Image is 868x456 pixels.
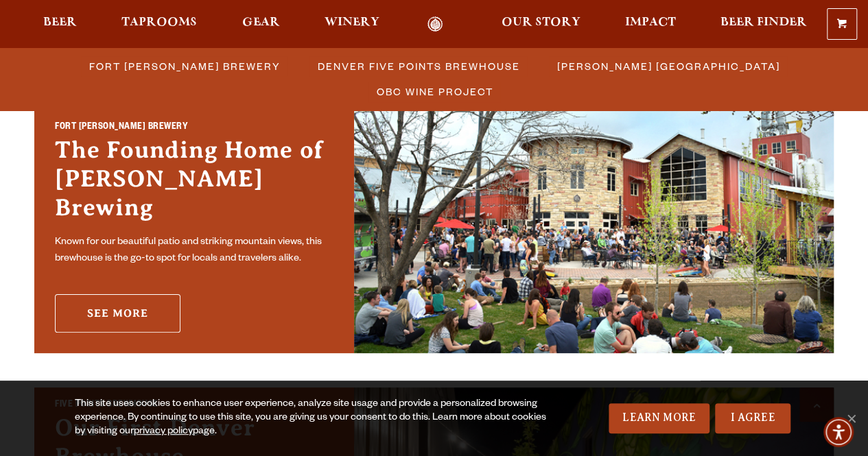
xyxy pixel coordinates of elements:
a: Learn More [609,403,709,433]
span: Taprooms [121,17,197,28]
a: Beer [34,16,86,32]
a: I Agree [715,403,790,433]
a: Impact [616,16,685,32]
div: This site uses cookies to enhance user experience, analyze site usage and provide a personalized ... [75,398,554,439]
h3: The Founding Home of [PERSON_NAME] Brewing [55,136,333,229]
span: Winery [325,17,379,28]
a: privacy policy [134,427,193,437]
a: Taprooms [113,16,206,32]
a: OBC Wine Project [368,82,500,101]
a: Beer Finder [712,16,816,32]
a: See More [55,294,180,333]
span: [PERSON_NAME] [GEOGRAPHIC_DATA] [557,56,780,76]
span: Beer Finder [720,17,807,28]
a: Odell Home [410,16,461,32]
span: Impact [625,17,676,28]
span: Gear [242,17,280,28]
div: Accessibility Menu [823,417,854,447]
a: Our Story [493,16,589,32]
a: Winery [316,16,388,32]
h2: Fort [PERSON_NAME] Brewery [55,121,333,136]
span: Denver Five Points Brewhouse [318,56,520,76]
span: OBC Wine Project [377,82,493,101]
a: Gear [233,16,289,32]
span: Beer [43,17,77,28]
span: Our Story [502,17,580,28]
span: Fort [PERSON_NAME] Brewery [89,56,281,76]
p: Known for our beautiful patio and striking mountain views, this brewhouse is the go-to spot for l... [55,235,333,267]
a: Fort [PERSON_NAME] Brewery [81,56,288,76]
a: Denver Five Points Brewhouse [309,56,527,76]
a: [PERSON_NAME] [GEOGRAPHIC_DATA] [549,56,787,76]
img: Fort Collins Brewery & Taproom' [354,99,834,353]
